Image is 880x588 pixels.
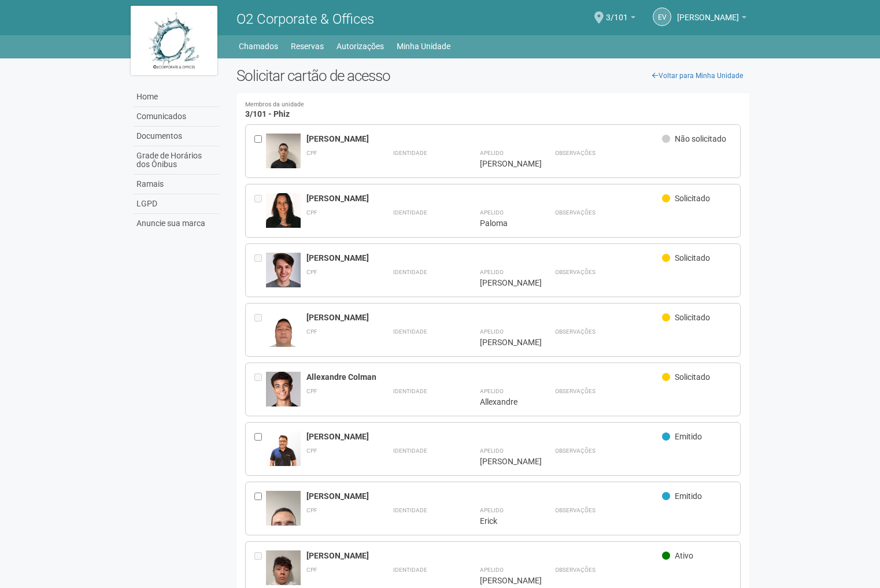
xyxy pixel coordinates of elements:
[239,38,278,54] a: Chamados
[555,209,596,216] strong: Observações
[393,150,427,156] strong: Identidade
[254,312,266,347] div: Entre em contato com a Aministração para solicitar o cancelamento ou 2a via
[393,567,427,573] strong: Identidade
[480,158,526,169] div: [PERSON_NAME]
[131,6,217,75] img: logo.jpg
[266,253,301,301] img: user.jpg
[236,67,749,84] h2: Solicitar cartão de acesso
[337,38,384,54] a: Autorizações
[675,134,726,143] span: Não solicitado
[675,432,702,441] span: Emitido
[675,551,693,560] span: Ativo
[306,448,317,454] strong: CPF
[675,491,702,501] span: Emitido
[306,312,662,323] div: [PERSON_NAME]
[675,194,710,203] span: Solicitado
[134,107,219,127] a: Comunicados
[306,491,662,501] div: [PERSON_NAME]
[480,150,504,156] strong: Apelido
[134,194,219,214] a: LGPD
[306,134,662,144] div: [PERSON_NAME]
[306,328,317,335] strong: CPF
[675,253,710,262] span: Solicitado
[677,14,746,24] a: [PERSON_NAME]
[306,150,317,156] strong: CPF
[134,146,219,175] a: Grade de Horários dos Ônibus
[393,507,427,513] strong: Identidade
[480,397,526,407] div: Allexandre
[266,491,301,570] img: user.jpg
[397,38,450,54] a: Minha Unidade
[306,550,662,561] div: [PERSON_NAME]
[306,567,317,573] strong: CPF
[606,2,628,22] span: 3/101
[306,507,317,513] strong: CPF
[393,209,427,216] strong: Identidade
[306,253,662,263] div: [PERSON_NAME]
[306,209,317,216] strong: CPF
[393,328,427,335] strong: Identidade
[606,14,635,24] a: 3/101
[555,328,596,335] strong: Observações
[480,507,504,513] strong: Apelido
[266,193,301,228] img: user.jpg
[393,448,427,454] strong: Identidade
[480,448,504,454] strong: Apelido
[134,87,219,107] a: Home
[306,388,317,394] strong: CPF
[480,218,526,228] div: Paloma
[245,102,741,119] h4: 3/101 - Phiz
[675,372,710,382] span: Solicitado
[480,269,504,275] strong: Apelido
[480,328,504,335] strong: Apelido
[254,550,266,586] div: Entre em contato com a Aministração para solicitar o cancelamento ou 2a via
[675,313,710,322] span: Solicitado
[254,253,266,288] div: Entre em contato com a Aministração para solicitar o cancelamento ou 2a via
[306,372,662,382] div: Allexandre Colman
[480,456,526,467] div: [PERSON_NAME]
[555,448,596,454] strong: Observações
[480,337,526,347] div: [PERSON_NAME]
[480,516,526,526] div: Erick
[266,372,301,419] img: user.jpg
[306,269,317,275] strong: CPF
[134,127,219,146] a: Documentos
[555,150,596,156] strong: Observações
[393,269,427,275] strong: Identidade
[266,431,301,478] img: user.jpg
[480,575,526,586] div: [PERSON_NAME]
[254,193,266,228] div: Entre em contato com a Aministração para solicitar o cancelamento ou 2a via
[555,269,596,275] strong: Observações
[134,175,219,194] a: Ramais
[393,388,427,394] strong: Identidade
[254,372,266,407] div: Entre em contato com a Aministração para solicitar o cancelamento ou 2a via
[555,388,596,394] strong: Observações
[245,102,741,108] small: Membros da unidade
[306,193,662,204] div: [PERSON_NAME]
[480,278,526,288] div: [PERSON_NAME]
[291,38,324,54] a: Reservas
[236,11,374,27] span: O2 Corporate & Offices
[306,431,662,442] div: [PERSON_NAME]
[266,134,301,180] img: user.jpg
[480,209,504,216] strong: Apelido
[480,567,504,573] strong: Apelido
[646,67,749,84] a: Voltar para Minha Unidade
[653,8,671,26] a: EV
[677,2,739,22] span: Eduany Vidal
[134,214,219,233] a: Anuncie sua marca
[266,312,301,361] img: user.jpg
[480,388,504,394] strong: Apelido
[555,567,596,573] strong: Observações
[555,507,596,513] strong: Observações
